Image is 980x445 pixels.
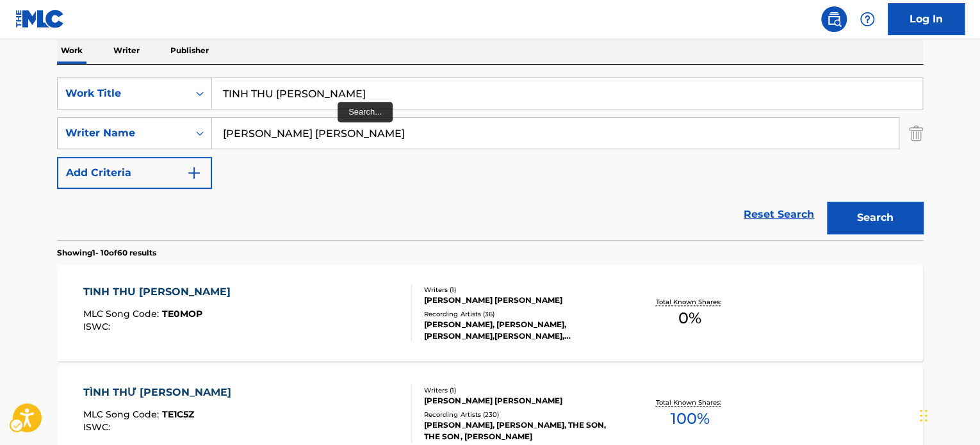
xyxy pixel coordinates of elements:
div: [PERSON_NAME] [PERSON_NAME] [424,395,617,407]
span: ISWC : [83,421,113,433]
div: Writers ( 1 ) [424,385,617,395]
div: Recording Artists ( 230 ) [424,410,617,419]
div: [PERSON_NAME] [PERSON_NAME] [424,295,617,306]
input: Search... [212,78,922,109]
p: Work [57,37,86,64]
a: TINH THU [PERSON_NAME]MLC Song Code:TE0MOPISWC:Writers (1)[PERSON_NAME] [PERSON_NAME]Recording Ar... [57,265,923,361]
iframe: Hubspot Iframe [916,384,980,445]
img: MLC Logo [15,10,65,28]
p: Total Known Shares: [655,297,724,307]
div: Chat Widget [916,384,980,445]
img: Delete Criterion [909,117,923,149]
input: Search... [212,118,899,149]
img: search [826,12,842,27]
p: Total Known Shares: [655,398,724,407]
p: Writer [110,37,143,64]
div: Writers ( 1 ) [424,285,617,295]
div: Writer Name [65,125,181,141]
a: Log In [888,3,965,35]
form: Search Form [57,77,923,240]
div: TINH THU [PERSON_NAME] [83,284,237,300]
button: Search [827,202,923,234]
div: [PERSON_NAME], [PERSON_NAME], THE SON, THE SON, [PERSON_NAME] [424,419,617,442]
div: Recording Artists ( 36 ) [424,309,617,319]
span: MLC Song Code : [83,409,162,420]
div: TÌNH THƯ [PERSON_NAME] [83,385,238,400]
div: Drag [920,396,927,435]
span: TE0MOP [162,308,202,320]
div: [PERSON_NAME], [PERSON_NAME], [PERSON_NAME],[PERSON_NAME],[PERSON_NAME], [PERSON_NAME], [PERSON_N... [424,319,617,342]
span: 0 % [678,307,701,330]
p: Showing 1 - 10 of 60 results [57,247,156,259]
span: MLC Song Code : [83,308,162,320]
img: 9d2ae6d4665cec9f34b9.svg [186,165,202,181]
span: 100 % [670,407,709,430]
img: help [860,12,875,27]
p: Publisher [167,37,213,64]
div: Work Title [65,86,181,101]
button: Add Criteria [57,157,212,189]
a: Reset Search [737,200,821,229]
span: ISWC : [83,321,113,332]
span: TE1C5Z [162,409,194,420]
